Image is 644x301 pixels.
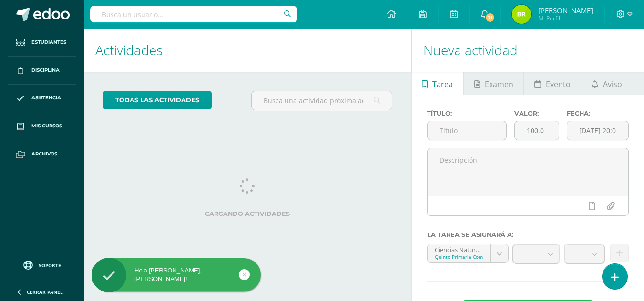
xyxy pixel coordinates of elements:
[252,91,391,110] input: Busca una actividad próxima aquí...
[515,121,559,140] input: Puntos máximos
[31,94,61,102] span: Asistencia
[11,258,72,271] a: Soporte
[27,289,63,295] span: Cerrar panel
[8,112,76,140] a: Mis cursos
[464,72,523,95] a: Examen
[8,85,76,113] a: Asistencia
[428,244,509,262] a: Ciencias Naturales y Tecnología 'A'Quinto Primaria Complementaria
[538,6,593,15] span: [PERSON_NAME]
[423,29,633,72] h1: Nueva actividad
[39,262,61,269] span: Soporte
[603,73,622,96] span: Aviso
[427,231,629,238] label: La tarea se asignará a:
[524,72,581,95] a: Evento
[412,72,463,95] a: Tarea
[428,121,506,140] input: Título
[95,29,400,72] h1: Actividades
[8,57,76,85] a: Disciplina
[103,210,392,217] label: Cargando actividades
[31,67,60,74] span: Disciplina
[546,73,571,96] span: Evento
[90,6,297,22] input: Busca un usuario...
[435,244,483,253] div: Ciencias Naturales y Tecnología 'A'
[581,72,632,95] a: Aviso
[8,140,76,168] a: Archivos
[435,253,483,260] div: Quinto Primaria Complementaria
[485,73,513,96] span: Examen
[567,110,629,117] label: Fecha:
[8,29,76,57] a: Estudiantes
[31,122,62,130] span: Mis cursos
[514,110,559,117] label: Valor:
[31,150,57,158] span: Archivos
[427,110,507,117] label: Título:
[92,266,261,283] div: Hola [PERSON_NAME], [PERSON_NAME]!
[31,39,66,46] span: Estudiantes
[103,91,212,109] a: todas las Actividades
[432,73,453,96] span: Tarea
[567,121,628,140] input: Fecha de entrega
[485,12,495,23] span: 21
[538,14,593,22] span: Mi Perfil
[512,5,531,24] img: 31b9b394d06e39e7186534e32953773e.png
